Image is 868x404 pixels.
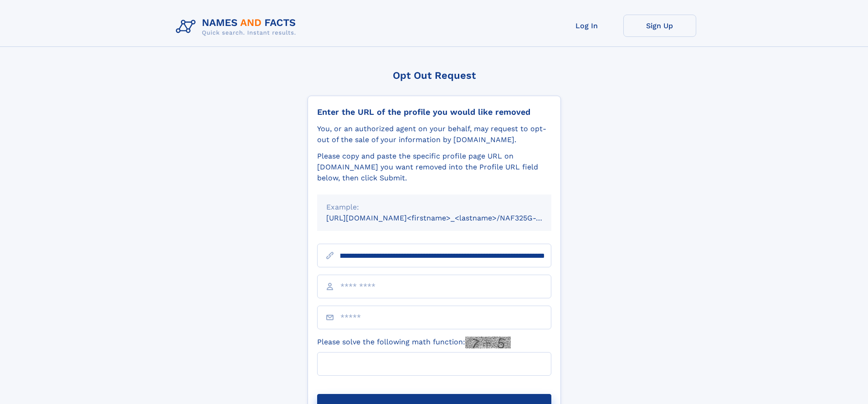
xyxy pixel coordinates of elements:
[550,15,623,37] a: Log In
[317,123,551,145] div: You, or an authorized agent on your behalf, may request to opt-out of the sale of your informatio...
[317,107,551,117] div: Enter the URL of the profile you would like removed
[172,15,303,39] img: Logo Names and Facts
[623,15,696,37] a: Sign Up
[317,337,511,348] label: Please solve the following math function:
[308,70,561,81] div: Opt Out Request
[326,202,542,213] div: Example:
[326,214,569,222] small: [URL][DOMAIN_NAME]<firstname>_<lastname>/NAF325G-xxxxxxxx
[317,151,551,184] div: Please copy and paste the specific profile page URL on [DOMAIN_NAME] you want removed into the Pr...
